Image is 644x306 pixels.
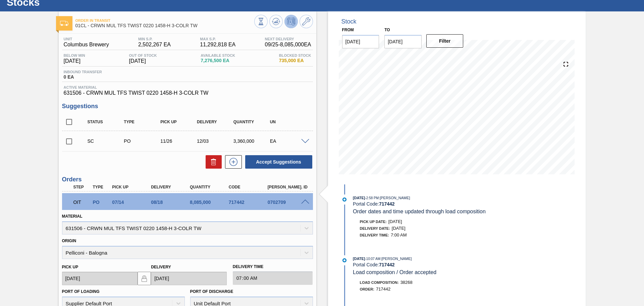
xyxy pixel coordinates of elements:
[365,196,379,200] span: - 2:58 PM
[269,15,283,28] button: Update Chart
[62,238,76,243] label: Origin
[360,280,399,285] span: Load Composition :
[379,262,395,267] strong: 717442
[342,258,346,262] img: atual
[195,138,236,144] div: 12/03/2025
[75,23,254,28] span: 01CL - CRWN MUL TFS TWIST 0220 1458-H 3-COLR TW
[266,200,310,205] div: 0702709
[151,272,227,285] input: mm/dd/yyyy
[64,37,109,41] span: Unit
[384,35,422,48] input: mm/dd/yyyy
[341,18,357,25] div: Stock
[384,28,390,32] label: to
[268,138,309,144] div: EA
[353,257,365,261] span: [DATE]
[379,196,410,200] span: : [PERSON_NAME]
[200,37,235,41] span: MAX S.P.
[342,198,346,202] img: atual
[62,272,138,285] input: mm/dd/yyyy
[149,200,193,205] div: 08/18/2025
[201,53,235,57] span: Available Stock
[392,226,406,231] span: [DATE]
[232,120,272,124] div: Quantity
[151,265,171,269] label: Delivery
[72,195,92,210] div: Order in transit
[86,120,126,124] div: Status
[365,257,381,261] span: - 10:07 AM
[342,35,379,48] input: mm/dd/yyyy
[60,21,68,26] img: Ícone
[400,280,413,285] span: 38268
[353,201,512,207] div: Portal Code:
[122,138,163,144] div: Purchase order
[64,58,85,64] span: [DATE]
[62,103,313,110] h3: Suggestions
[227,200,271,205] div: 717442
[62,214,83,219] label: Material
[188,200,232,205] div: 8,085,000
[62,176,313,183] h3: Orders
[254,15,268,28] button: Stocks Overview
[72,185,92,189] div: Step
[195,120,236,124] div: Delivery
[159,138,199,144] div: 11/26/2025
[62,289,100,294] label: Port Of Loading
[64,90,311,96] span: 631506 - CRWN MUL TFS TWIST 0220 1458-H 3-COLR TW
[227,185,271,189] div: Code
[426,34,464,48] button: Filter
[201,58,235,63] span: 7,276,500 EA
[91,200,111,205] div: Purchase order
[233,262,313,272] label: Delivery Time
[138,42,171,48] span: 2,502,267 EA
[360,233,389,237] span: Delivery Time :
[222,155,242,169] div: New suggestion
[353,209,486,214] span: Order dates and time updated through load composition
[360,226,390,230] span: Delivery Date:
[379,201,395,207] strong: 717442
[188,185,232,189] div: Quantity
[64,53,85,57] span: Below Min
[62,265,78,269] label: Pick up
[284,15,298,28] button: Deprogram Stock
[265,42,311,48] span: 09/25 - 8,085,000 EA
[140,274,148,282] img: locked
[279,53,311,57] span: Blocked Stock
[202,155,222,169] div: Delete Suggestions
[380,257,412,261] span: : [PERSON_NAME]
[64,75,102,80] span: 0 EA
[300,15,313,28] button: Go to Master Data / General
[110,200,154,205] div: 07/14/2025
[279,58,311,63] span: 735,000 EA
[232,138,272,144] div: 3,360,000
[129,58,157,64] span: [DATE]
[149,185,193,189] div: Delivery
[245,155,312,169] button: Accept Suggestions
[342,28,354,32] label: From
[190,289,233,294] label: Port Of Discharge
[91,185,111,189] div: Type
[360,220,387,224] span: Pick up Date:
[159,120,199,124] div: Pick up
[129,53,157,57] span: Out Of Stock
[242,155,313,169] div: Accept Suggestions
[200,42,235,48] span: 11,292,818 EA
[138,272,151,285] button: locked
[73,200,90,205] p: OIT
[353,262,512,267] div: Portal Code:
[376,287,390,292] span: 717442
[64,85,311,89] span: Active Material
[64,70,102,74] span: Inbound Transfer
[138,37,171,41] span: MIN S.P.
[265,37,311,41] span: Next Delivery
[64,42,109,48] span: Columbus Brewery
[75,18,254,23] span: Order in transit
[360,287,374,291] span: Order :
[266,185,310,189] div: [PERSON_NAME]. ID
[391,232,407,237] span: 7:00 AM
[388,219,402,224] span: [DATE]
[353,196,365,200] span: [DATE]
[110,185,154,189] div: Pick up
[122,120,163,124] div: Type
[86,138,126,144] div: Suggestion Created
[353,269,436,275] span: Load composition / Order accepted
